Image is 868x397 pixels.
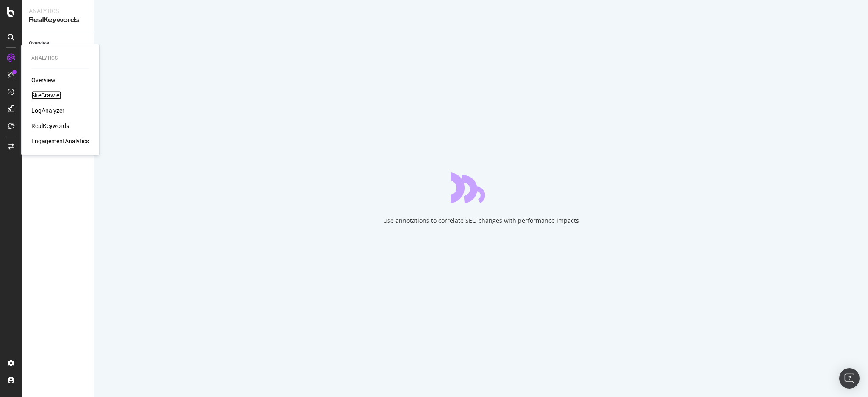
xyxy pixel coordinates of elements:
[31,76,56,84] a: Overview
[31,106,64,115] a: LogAnalyzer
[29,7,87,15] div: Analytics
[839,368,860,389] div: Open Intercom Messenger
[29,39,88,48] a: Overview
[29,39,49,48] div: Overview
[451,172,512,203] div: animation
[31,122,69,130] a: RealKeywords
[31,91,61,100] a: SiteCrawler
[29,15,87,25] div: RealKeywords
[31,137,89,145] a: EngagementAnalytics
[383,217,579,225] div: Use annotations to correlate SEO changes with performance impacts
[31,55,89,62] div: Analytics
